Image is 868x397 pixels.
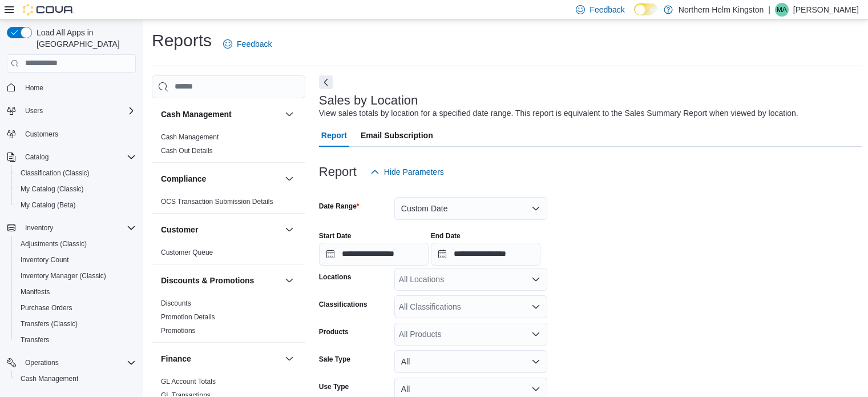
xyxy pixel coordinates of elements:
[21,127,63,141] a: Customers
[21,319,78,328] span: Transfers (Classic)
[161,109,280,120] button: Cash Management
[152,195,305,213] div: Compliance
[319,75,333,89] button: Next
[161,198,273,206] a: OCS Transaction Submission Details
[161,133,219,141] a: Cash Management
[16,182,88,196] a: My Catalog (Classic)
[319,231,352,240] label: Start Date
[21,356,63,370] button: Operations
[21,221,136,235] span: Inventory
[282,352,296,366] button: Finance
[161,224,280,235] button: Customer
[161,327,196,335] a: Promotions
[21,200,76,210] span: My Catalog (Beta)
[11,197,140,213] button: My Catalog (Beta)
[2,220,140,236] button: Inventory
[775,3,789,17] div: Mike Allan
[2,355,140,371] button: Operations
[2,79,140,96] button: Home
[16,372,136,386] span: Cash Management
[531,330,540,339] button: Open list of options
[25,358,59,367] span: Operations
[321,124,347,147] span: Report
[152,130,305,162] div: Cash Management
[152,296,305,342] div: Discounts & Promotions
[11,284,140,300] button: Manifests
[219,33,276,55] a: Feedback
[16,198,80,212] a: My Catalog (Beta)
[431,243,540,266] input: Press the down key to open a popover containing a calendar.
[16,285,54,299] a: Manifests
[32,27,136,50] span: Load All Apps in [GEOGRAPHIC_DATA]
[21,104,136,118] span: Users
[319,327,349,336] label: Products
[237,38,272,50] span: Feedback
[16,269,136,283] span: Inventory Manager (Classic)
[161,173,206,185] h3: Compliance
[161,377,216,386] span: GL Account Totals
[319,165,357,179] h3: Report
[16,182,136,196] span: My Catalog (Classic)
[634,3,658,15] input: Dark Mode
[21,81,48,95] a: Home
[161,147,213,155] a: Cash Out Details
[161,248,213,257] span: Customer Queue
[161,378,216,386] a: GL Account Totals
[319,300,368,309] label: Classifications
[384,166,444,178] span: Hide Parameters
[2,149,140,165] button: Catalog
[531,302,540,311] button: Open list of options
[2,126,140,142] button: Customers
[23,4,74,15] img: Cova
[319,243,429,266] input: Press the down key to open a popover containing a calendar.
[16,237,136,251] span: Adjustments (Classic)
[21,127,136,141] span: Customers
[16,253,74,267] a: Inventory Count
[152,29,212,52] h1: Reports
[25,130,58,139] span: Customers
[16,372,83,386] a: Cash Management
[161,299,191,307] a: Discounts
[11,181,140,197] button: My Catalog (Classic)
[16,333,54,347] a: Transfers
[282,223,296,236] button: Customer
[11,316,140,332] button: Transfers (Classic)
[16,301,136,315] span: Purchase Orders
[161,326,196,335] span: Promotions
[21,255,69,264] span: Inventory Count
[16,317,136,331] span: Transfers (Classic)
[25,223,53,232] span: Inventory
[161,173,280,185] button: Compliance
[21,169,90,178] span: Classification (Classic)
[319,272,352,282] label: Locations
[21,374,78,383] span: Cash Management
[531,275,540,284] button: Open list of options
[25,83,43,93] span: Home
[21,271,106,280] span: Inventory Manager (Classic)
[21,150,136,164] span: Catalog
[25,106,43,115] span: Users
[152,246,305,264] div: Customer
[768,3,770,17] p: |
[394,197,547,220] button: Custom Date
[431,231,461,240] label: End Date
[319,94,418,107] h3: Sales by Location
[161,312,215,322] span: Promotion Details
[25,153,49,162] span: Catalog
[21,287,50,296] span: Manifests
[282,172,296,186] button: Compliance
[11,371,140,387] button: Cash Management
[319,382,349,391] label: Use Type
[161,197,273,206] span: OCS Transaction Submission Details
[16,285,136,299] span: Manifests
[361,124,433,147] span: Email Subscription
[161,248,213,256] a: Customer Queue
[161,275,254,286] h3: Discounts & Promotions
[16,269,111,283] a: Inventory Manager (Classic)
[2,103,140,119] button: Users
[21,81,136,95] span: Home
[161,353,191,364] h3: Finance
[282,274,296,287] button: Discounts & Promotions
[21,303,72,312] span: Purchase Orders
